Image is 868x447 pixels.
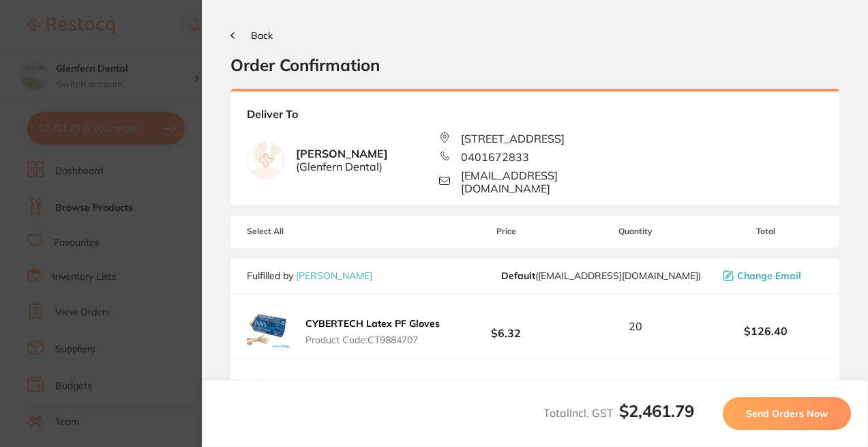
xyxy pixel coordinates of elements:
b: $126.40 [708,325,823,337]
span: Select All [247,227,383,236]
span: Product Code: CT9884707 [305,334,440,345]
b: $2,461.79 [619,401,694,421]
button: Send Orders Now [723,397,851,430]
span: Change Email [737,270,801,281]
span: Send Orders Now [746,407,828,420]
span: Total [708,227,823,236]
button: Change Email [719,270,823,282]
span: Back [251,29,273,42]
img: dXMyNzNldA [247,305,290,349]
button: Back [230,30,273,41]
h2: Order Confirmation [230,55,839,75]
span: [EMAIL_ADDRESS][DOMAIN_NAME] [461,169,631,194]
span: Quantity [564,227,708,236]
span: Price [449,227,564,236]
img: empty.jpg [248,142,284,179]
span: [STREET_ADDRESS] [461,132,565,145]
button: CYBERTECH Latex PF Gloves Product Code:CT9884707 [301,317,444,346]
b: Default [501,270,535,282]
p: Fulfilled by [247,270,372,281]
span: 20 [629,320,642,332]
a: [PERSON_NAME] [296,270,372,282]
b: Deliver To [247,108,823,132]
span: ( Glenfern Dental ) [296,160,388,173]
span: 0401672833 [461,151,529,163]
img: MDF1OG1jNA [247,371,290,415]
b: $6.32 [449,314,564,339]
b: CYBERTECH Latex PF Gloves [305,317,440,330]
span: save@adamdental.com.au [501,270,701,281]
span: Total Incl. GST [543,406,694,420]
b: [PERSON_NAME] [296,147,388,173]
